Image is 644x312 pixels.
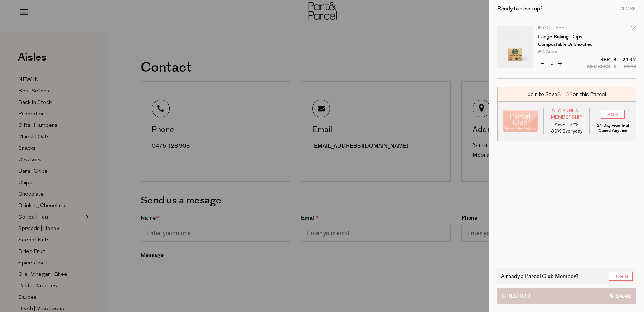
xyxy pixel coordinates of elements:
a: Login [609,272,633,281]
span: Checkout [502,288,534,303]
p: Save Up To 30% Everyday [549,122,584,134]
span: $1.32 [557,91,573,98]
span: 60 Cups [538,50,557,54]
p: Compostable Unbleached [538,42,594,47]
input: QTY Large Baking Cups [547,59,556,68]
input: ADD [601,110,625,119]
p: If You Care [538,26,594,30]
span: Already a Parcel Club Member? [501,272,578,280]
span: $49 Annual Membership [549,108,584,120]
h2: Ready to stock up? [497,6,543,11]
div: Remove Large Baking Cups [631,25,636,34]
div: Join to Save on this Parcel [497,87,636,102]
span: $ 24.42 [610,288,631,303]
div: Close [619,6,636,11]
p: 21 Day Free Trial Cancel Anytime [595,123,630,133]
a: Large Baking Cups [538,34,594,39]
button: Checkout$ 24.42 [497,288,636,304]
